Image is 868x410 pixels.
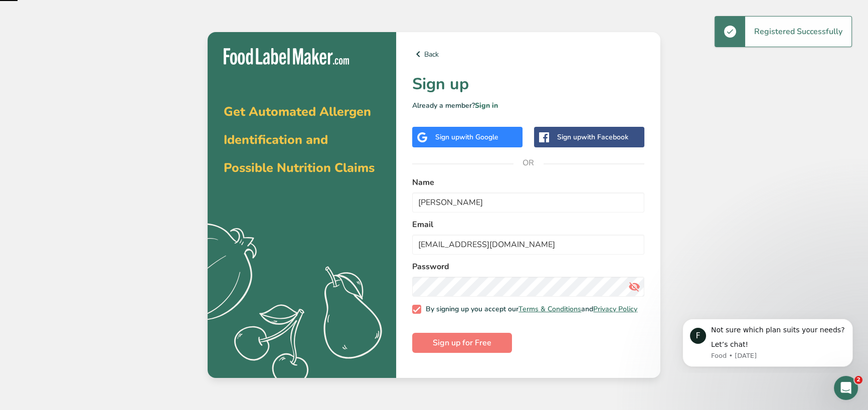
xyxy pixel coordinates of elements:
[593,304,637,314] a: Privacy Policy
[854,376,862,384] span: 2
[513,148,544,178] span: OR
[421,305,638,314] span: By signing up you accept our and
[412,72,644,96] h1: Sign up
[412,235,644,255] input: email@example.com
[435,132,498,142] div: Sign up
[412,176,644,188] label: Name
[412,48,644,60] a: Back
[745,17,851,47] div: Registered Successfully
[518,304,581,314] a: Terms & Conditions
[224,48,349,65] img: Food Label Maker
[412,192,644,213] input: John Doe
[433,337,491,349] span: Sign up for Free
[834,376,858,400] iframe: Intercom live chat
[557,132,628,142] div: Sign up
[412,100,644,111] p: Already a member?
[412,261,644,273] label: Password
[412,219,644,231] label: Email
[412,333,512,353] button: Sign up for Free
[581,132,628,142] span: with Facebook
[459,132,498,142] span: with Google
[224,103,375,176] span: Get Automated Allergen Identification and Possible Nutrition Claims
[667,310,868,373] iframe: Intercom notifications message
[475,101,498,110] a: Sign in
